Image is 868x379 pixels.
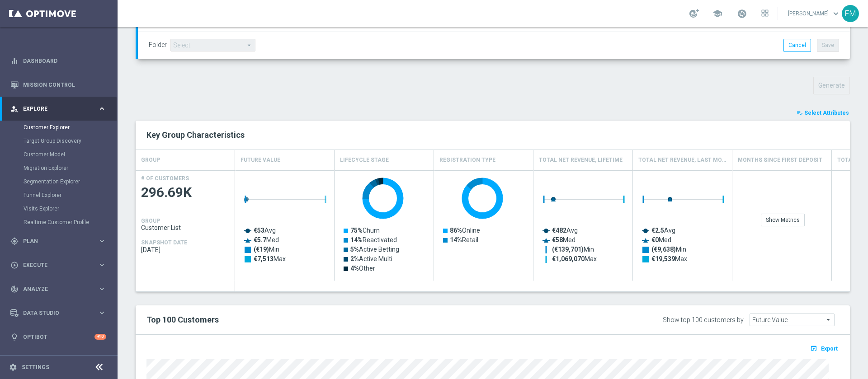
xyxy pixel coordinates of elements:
[23,286,98,292] span: Analyze
[24,134,117,148] div: Target Group Discovery
[10,57,19,65] i: equalizer
[141,184,230,201] span: 296.69K
[24,205,94,212] a: Visits Explorer
[10,81,107,89] button: Mission Control
[24,124,94,131] a: Customer Explorer
[651,246,686,253] text: Min
[10,333,107,341] button: lightbulb Optibot +10
[98,104,106,113] i: keyboard_arrow_right
[552,255,585,262] tspan: €1,069,070
[10,309,98,317] div: Data Studio
[340,152,389,168] h4: Lifecycle Stage
[24,192,94,199] a: Funnel Explorer
[24,121,117,134] div: Customer Explorer
[539,152,623,168] h4: Total Net Revenue, Lifetime
[141,239,187,246] h4: SNAPSHOT DATE
[10,237,98,245] div: Plan
[787,7,842,20] a: [PERSON_NAME]keyboard_arrow_down
[552,236,576,243] text: Med
[350,255,359,262] tspan: 2%
[10,49,106,73] div: Dashboard
[651,227,664,234] tspan: €2.5
[98,237,106,245] i: keyboard_arrow_right
[552,227,578,234] text: Avg
[24,219,94,226] a: Realtime Customer Profile
[24,164,94,172] a: Migration Explorer
[10,261,19,269] i: play_circle_outline
[804,110,849,116] span: Select Attributes
[23,49,106,73] a: Dashboard
[10,325,106,349] div: Optibot
[439,152,495,168] h4: Registration Type
[651,246,676,253] tspan: (€9,638)
[10,73,106,97] div: Mission Control
[638,152,726,168] h4: Total Net Revenue, Last Month
[552,227,566,234] tspan: €482
[797,110,803,116] i: playlist_add_check
[254,255,286,262] text: Max
[552,246,594,253] text: Min
[98,285,106,293] i: keyboard_arrow_right
[651,255,675,262] tspan: €19,539
[796,108,850,118] button: playlist_add_check Select Attributes
[141,218,160,224] h4: GROUP
[24,175,117,188] div: Segmentation Explorer
[783,39,811,51] button: Cancel
[450,236,462,243] tspan: 14%
[663,316,744,324] div: Show top 100 customers by
[350,227,363,234] tspan: 75%
[94,334,106,340] div: +10
[24,148,117,161] div: Customer Model
[450,227,480,234] text: Online
[10,309,107,317] button: Data Studio keyboard_arrow_right
[23,262,98,268] span: Execute
[450,227,462,234] tspan: 86%
[254,246,269,253] tspan: (€19)
[146,130,839,140] h2: Key Group Characteristics
[10,285,107,293] button: track_changes Analyze keyboard_arrow_right
[10,105,107,112] button: person_search Explore keyboard_arrow_right
[24,161,117,175] div: Migration Explorer
[10,237,19,245] i: gps_fixed
[254,255,274,262] tspan: €7,513
[810,345,820,352] i: open_in_browser
[24,188,117,202] div: Funnel Explorer
[10,105,98,113] div: Explore
[10,105,19,113] i: person_search
[23,325,94,349] a: Optibot
[10,262,107,269] button: play_circle_outline Execute keyboard_arrow_right
[350,255,392,262] text: Active Multi
[10,238,107,245] button: gps_fixed Plan keyboard_arrow_right
[552,236,563,243] tspan: €58
[10,333,19,341] i: lightbulb
[10,285,98,293] div: Analyze
[98,261,106,269] i: keyboard_arrow_right
[146,314,545,325] h2: Top 100 Customers
[136,170,235,281] div: Press SPACE to select this row.
[350,265,359,272] tspan: 4%
[22,365,49,370] a: Settings
[350,265,375,272] text: Other
[23,239,98,244] span: Plan
[350,246,399,253] text: Active Betting
[24,178,94,185] a: Segmentation Explorer
[10,261,98,269] div: Execute
[254,246,279,253] text: Min
[831,9,841,19] span: keyboard_arrow_down
[738,152,822,168] h4: Months Since First Deposit
[24,215,117,229] div: Realtime Customer Profile
[552,255,597,262] text: Max
[98,309,106,317] i: keyboard_arrow_right
[24,137,94,145] a: Target Group Discovery
[241,152,280,168] h4: Future Value
[254,227,276,234] text: Avg
[651,236,659,243] tspan: €0
[552,246,584,253] tspan: (€139,701)
[149,41,167,49] label: Folder
[24,151,94,158] a: Customer Model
